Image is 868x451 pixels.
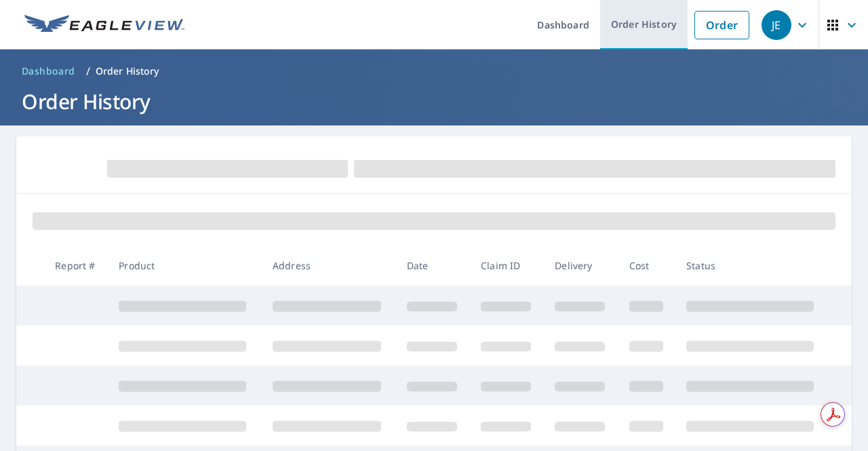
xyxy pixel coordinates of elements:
th: Product [108,246,262,286]
th: Delivery [544,246,618,286]
th: Claim ID [470,246,544,286]
a: Dashboard [16,60,81,82]
th: Cost [618,246,676,286]
li: / [86,63,90,79]
img: EV Logo [24,15,184,35]
h1: Order History [16,87,852,115]
nav: breadcrumb [16,60,852,82]
p: Order History [96,64,159,78]
a: Order [694,11,749,39]
th: Date [396,246,470,286]
th: Address [262,246,396,286]
th: Status [675,246,829,286]
th: Report # [44,246,108,286]
span: Dashboard [22,64,75,78]
div: JE [762,10,791,40]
